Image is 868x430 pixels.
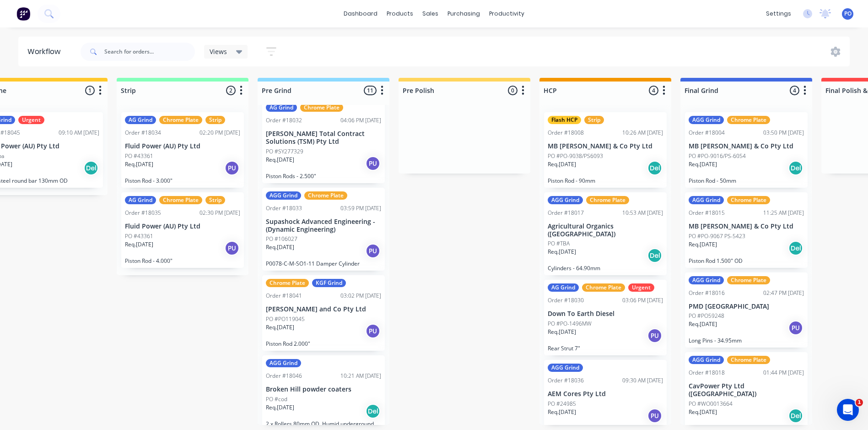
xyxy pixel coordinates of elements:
[418,7,443,21] div: sales
[856,399,863,406] span: 1
[59,129,99,137] div: 09:10 AM [DATE]
[262,275,385,351] div: Chrome PlateKGF GrindOrder #1804103:02 PM [DATE][PERSON_NAME] and Co Pty LtdPO #PO119045Req.[DATE...
[125,177,240,184] p: Piston Rod - 3.000"
[125,209,161,217] div: Order #18035
[763,369,804,377] div: 01:44 PM [DATE]
[548,328,576,336] p: Req. [DATE]
[548,160,576,169] p: Req. [DATE]
[366,244,380,258] div: PU
[121,192,244,268] div: AG GrindChrome PlateStripOrder #1803502:30 PM [DATE]Fluid Power (AU) Pty LtdPO #43361Req.[DATE]PU...
[266,292,302,300] div: Order #18041
[548,142,663,150] p: MB [PERSON_NAME] & Co Pty Ltd
[205,196,225,204] div: Strip
[689,177,804,184] p: Piston Rod - 50mm
[685,112,808,188] div: AGG GrindChrome PlateOrder #1800403:50 PM [DATE]MB [PERSON_NAME] & Co Pty LtdPO #PO-9016/PS-6054R...
[548,116,581,124] div: Flash HCP
[548,364,583,372] div: AGG Grind
[763,289,804,297] div: 02:47 PM [DATE]
[647,161,662,175] div: Del
[366,156,380,171] div: PU
[689,320,717,328] p: Req. [DATE]
[844,10,852,18] span: PO
[689,142,804,150] p: MB [PERSON_NAME] & Co Pty Ltd
[266,156,294,164] p: Req. [DATE]
[761,7,796,21] div: settings
[312,279,346,287] div: KGF Grind
[727,196,770,204] div: Chrome Plate
[266,403,294,412] p: Req. [DATE]
[689,356,724,364] div: AGG Grind
[125,240,153,249] p: Req. [DATE]
[199,209,240,217] div: 02:30 PM [DATE]
[548,223,663,238] p: Agricultural Organics ([GEOGRAPHIC_DATA])
[382,7,418,21] div: products
[689,160,717,169] p: Req. [DATE]
[266,260,381,267] p: P0078-C-M-SO1-11 Damper Cylinder
[266,395,287,403] p: PO #cod
[340,292,381,300] div: 03:02 PM [DATE]
[548,390,663,398] p: AEM Cores Pty Ltd
[628,283,654,292] div: Urgent
[225,241,239,256] div: PU
[548,376,584,385] div: Order #18036
[548,239,570,248] p: PO #TBA
[125,152,153,160] p: PO #43361
[689,116,724,124] div: AGG Grind
[225,161,239,175] div: PU
[485,7,529,21] div: productivity
[121,112,244,188] div: AG GrindChrome PlateStripOrder #1803402:20 PM [DATE]Fluid Power (AU) Pty LtdPO #43361Req.[DATE]PU...
[689,408,717,416] p: Req. [DATE]
[685,272,808,348] div: AGG GrindChrome PlateOrder #1801602:47 PM [DATE]PMD [GEOGRAPHIC_DATA]PO #PO59248Req.[DATE]PULong ...
[125,257,240,264] p: Piston Rod - 4.000"
[266,235,297,243] p: PO #106027
[16,7,30,21] img: Factory
[689,312,724,320] p: PO #PO59248
[266,218,381,234] p: Supashock Advanced Engineering - (Dynamic Engineering)
[685,192,808,268] div: AGG GrindChrome PlateOrder #1801511:25 AM [DATE]MB [PERSON_NAME] & Co Pty LtdPO #PO-9067 PS-5423R...
[125,223,240,230] p: Fluid Power (AU) Pty Ltd
[689,209,725,217] div: Order #18015
[340,372,381,380] div: 10:21 AM [DATE]
[727,116,770,124] div: Chrome Plate
[266,279,309,287] div: Chrome Plate
[788,241,803,256] div: Del
[266,147,303,156] p: PO #SY277329
[366,324,380,338] div: PU
[689,400,733,408] p: PO #WO0013664
[837,399,859,421] iframe: Intercom live chat
[689,129,725,137] div: Order #18004
[689,289,725,297] div: Order #18016
[584,116,604,124] div: Strip
[622,209,663,217] div: 10:53 AM [DATE]
[125,129,161,137] div: Order #18034
[647,328,662,343] div: PU
[548,296,584,305] div: Order #18030
[548,129,584,137] div: Order #18008
[266,386,381,393] p: Broken Hill powder coaters
[27,46,65,57] div: Workflow
[266,359,301,367] div: AGG Grind
[159,196,202,204] div: Chrome Plate
[300,103,343,112] div: Chrome Plate
[125,160,153,169] p: Req. [DATE]
[548,400,576,408] p: PO #24985
[266,191,301,200] div: AGG Grind
[210,47,227,56] span: Views
[548,248,576,256] p: Req. [DATE]
[199,129,240,137] div: 02:20 PM [DATE]
[266,116,302,125] div: Order #18032
[266,305,381,313] p: [PERSON_NAME] and Co Pty Ltd
[548,209,584,217] div: Order #18017
[763,209,804,217] div: 11:25 AM [DATE]
[548,310,663,318] p: Down To Earth Diesel
[689,303,804,310] p: PMD [GEOGRAPHIC_DATA]
[266,103,297,112] div: AG Grind
[266,173,381,180] p: Piston Rods - 2.500"
[544,192,667,276] div: AGG GrindChrome PlateOrder #1801710:53 AM [DATE]Agricultural Organics ([GEOGRAPHIC_DATA])PO #TBAR...
[548,320,592,328] p: PO #PO-1496MW
[339,7,382,21] a: dashboard
[266,243,294,251] p: Req. [DATE]
[104,43,195,61] input: Search for orders...
[689,240,717,249] p: Req. [DATE]
[340,116,381,125] div: 04:06 PM [DATE]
